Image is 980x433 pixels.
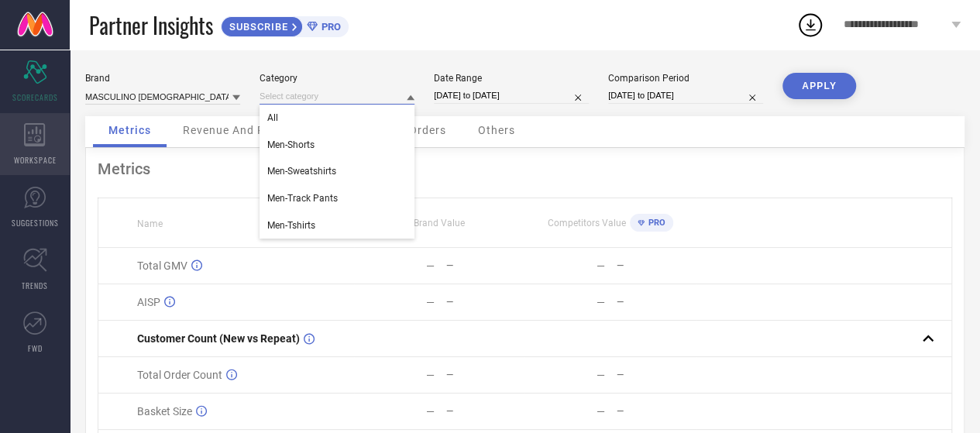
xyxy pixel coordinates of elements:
span: WORKSPACE [14,154,57,166]
span: SCORECARDS [12,91,58,103]
div: — [597,296,605,308]
span: SUBSCRIBE [222,21,292,33]
div: — [426,405,435,418]
span: Basket Size [137,405,192,418]
div: — [617,369,695,380]
span: SUGGESTIONS [12,217,59,229]
div: — [446,297,524,308]
span: Competitors Value [548,218,626,229]
div: — [446,369,524,380]
span: TRENDS [22,280,48,291]
div: — [426,296,435,308]
div: Date Range [434,73,589,84]
span: Name [137,218,163,229]
div: Category [260,73,414,84]
input: Select date range [434,88,589,104]
div: — [426,259,435,272]
span: All [267,112,278,123]
span: Partner Insights [89,9,213,41]
span: PRO [645,218,665,228]
div: — [446,406,524,417]
span: Total GMV [137,259,187,272]
div: Men-Tshirts [260,212,414,239]
span: Men-Tshirts [267,220,315,231]
input: Select category [260,88,414,105]
span: PRO [318,21,341,33]
input: Select comparison period [608,88,763,104]
div: Brand [85,73,240,84]
span: Metrics [108,124,151,136]
span: Others [478,124,515,136]
div: Men-Track Pants [260,185,414,211]
div: — [446,260,524,271]
div: Open download list [796,11,824,39]
span: Men-Shorts [267,139,315,150]
span: Total Order Count [137,369,222,381]
div: Men-Sweatshirts [260,158,414,184]
div: — [597,259,605,272]
span: Men-Track Pants [267,193,338,204]
span: AISP [137,296,160,308]
div: — [617,260,695,271]
span: Men-Sweatshirts [267,166,336,177]
div: — [597,369,605,381]
div: Metrics [98,160,952,178]
span: Brand Value [414,218,465,229]
div: All [260,105,414,131]
div: — [597,405,605,418]
span: Revenue And Pricing [183,124,296,136]
div: — [617,406,695,417]
button: APPLY [782,73,856,99]
a: SUBSCRIBEPRO [221,12,349,37]
span: Customer Count (New vs Repeat) [137,332,300,345]
div: — [617,297,695,308]
div: Men-Shorts [260,132,414,158]
div: — [426,369,435,381]
div: Comparison Period [608,73,763,84]
span: FWD [28,342,43,354]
